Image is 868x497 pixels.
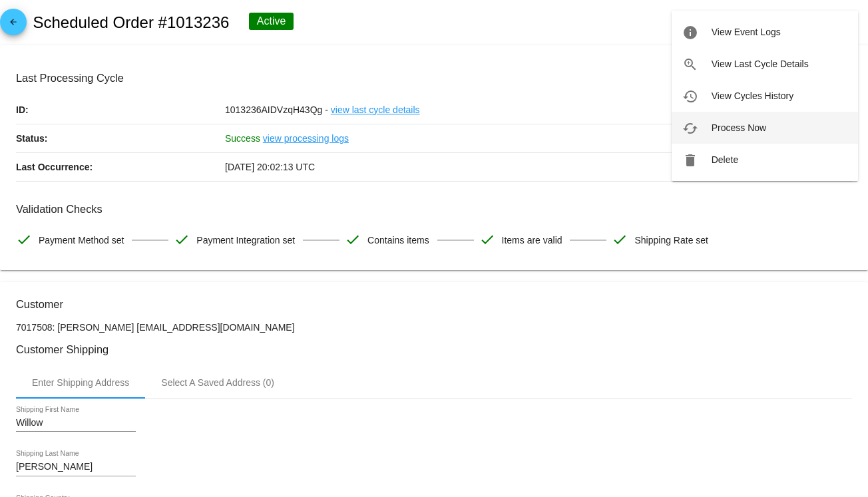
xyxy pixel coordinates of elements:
span: Delete [712,154,738,165]
mat-icon: delete [682,152,698,168]
span: View Event Logs [712,27,781,37]
mat-icon: info [682,25,698,41]
span: Process Now [712,122,766,133]
mat-icon: history [682,88,698,104]
mat-icon: zoom_in [682,57,698,73]
mat-icon: cached [682,120,698,136]
span: View Cycles History [712,90,793,101]
span: View Last Cycle Details [712,59,809,69]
